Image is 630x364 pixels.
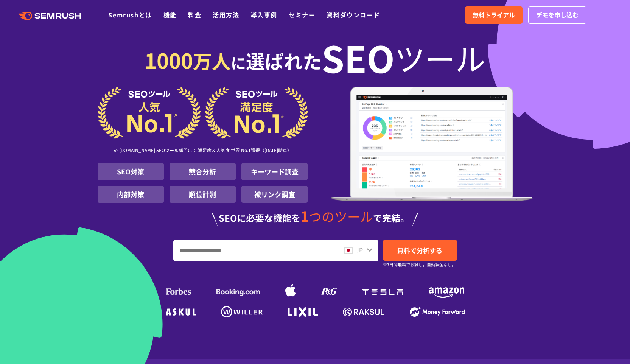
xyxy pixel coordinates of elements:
li: SEO対策 [98,163,164,180]
li: 内部対策 [98,186,164,203]
a: 機能 [163,10,177,19]
span: 1 [300,205,309,226]
span: SEO [322,42,395,73]
a: 導入事例 [251,10,277,19]
a: 無料で分析する [383,240,457,261]
a: Semrushとは [108,10,152,19]
a: デモを申し込む [528,6,586,24]
span: 無料で分析する [397,246,442,255]
small: ※7日間無料でお試し。自動課金なし。 [383,261,456,268]
span: 選ばれた [246,47,322,74]
div: SEOに必要な機能を [98,209,533,226]
input: URL、キーワードを入力してください [174,240,338,261]
li: 順位計測 [170,186,236,203]
span: JP [356,245,363,254]
a: セミナー [289,10,315,19]
a: 資料ダウンロード [327,10,380,19]
span: ツール [395,42,485,73]
span: 1000 [145,45,193,75]
span: 無料トライアル [473,10,515,20]
li: 被リンク調査 [241,186,308,203]
div: ※ [DOMAIN_NAME] SEOツール部門にて 満足度＆人気度 世界 No.1獲得（[DATE]時点） [98,139,308,163]
li: 競合分析 [170,163,236,180]
a: 活用方法 [213,10,239,19]
span: デモを申し込む [536,10,579,20]
span: 万人 [193,47,231,74]
li: キーワード調査 [241,163,308,180]
span: で完結。 [373,211,409,224]
span: に [231,51,246,73]
span: つのツール [309,207,373,226]
a: 料金 [188,10,201,19]
a: 無料トライアル [465,6,523,24]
